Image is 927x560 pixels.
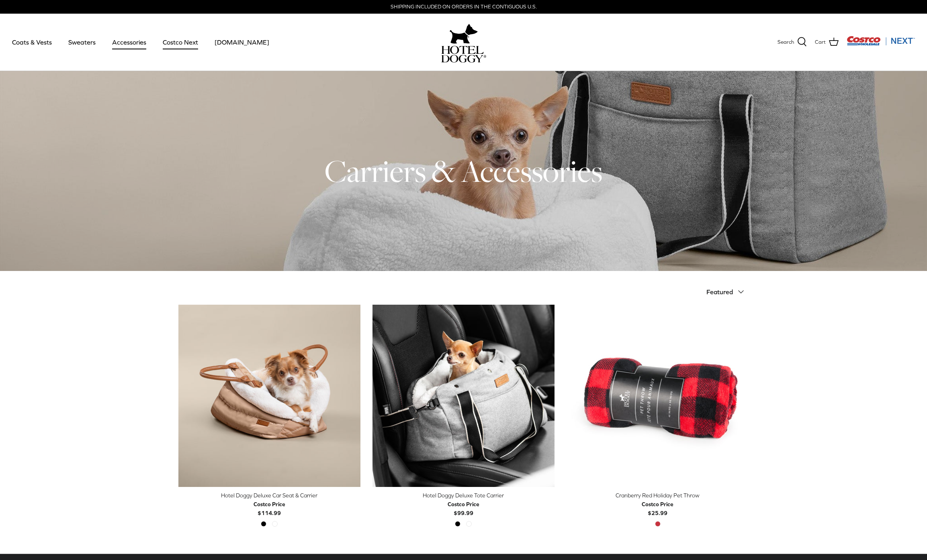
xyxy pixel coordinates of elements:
[5,29,59,56] a: Coats & Vests
[778,38,794,47] span: Search
[178,305,360,487] a: Hotel Doggy Deluxe Car Seat & Carrier
[642,500,673,509] div: Costco Price
[642,500,673,516] b: $25.99
[567,491,749,518] a: Cranberry Red Holiday Pet Throw Costco Price$25.99
[567,305,749,487] a: Cranberry Red Holiday Pet Throw
[706,283,749,301] button: Featured
[254,500,285,509] div: Costco Price
[178,491,360,500] div: Hotel Doggy Deluxe Car Seat & Carrier
[847,36,915,46] img: Costco Next
[815,37,839,47] a: Cart
[450,22,478,46] img: hoteldoggy.com
[448,500,479,509] div: Costco Price
[847,41,915,47] a: Visit Costco Next
[441,22,486,63] a: hoteldoggy.com hoteldoggycom
[372,305,555,487] a: Hotel Doggy Deluxe Tote Carrier
[778,37,807,47] a: Search
[105,29,153,56] a: Accessories
[207,29,276,56] a: [DOMAIN_NAME]
[178,151,749,191] h1: Carriers & Accessories
[372,491,555,518] a: Hotel Doggy Deluxe Tote Carrier Costco Price$99.99
[156,29,205,56] a: Costco Next
[61,29,103,56] a: Sweaters
[372,491,555,500] div: Hotel Doggy Deluxe Tote Carrier
[448,500,479,516] b: $99.99
[178,491,360,518] a: Hotel Doggy Deluxe Car Seat & Carrier Costco Price$114.99
[254,500,285,516] b: $114.99
[441,46,486,63] img: hoteldoggycom
[815,38,826,47] span: Cart
[567,491,749,500] div: Cranberry Red Holiday Pet Throw
[706,288,733,295] span: Featured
